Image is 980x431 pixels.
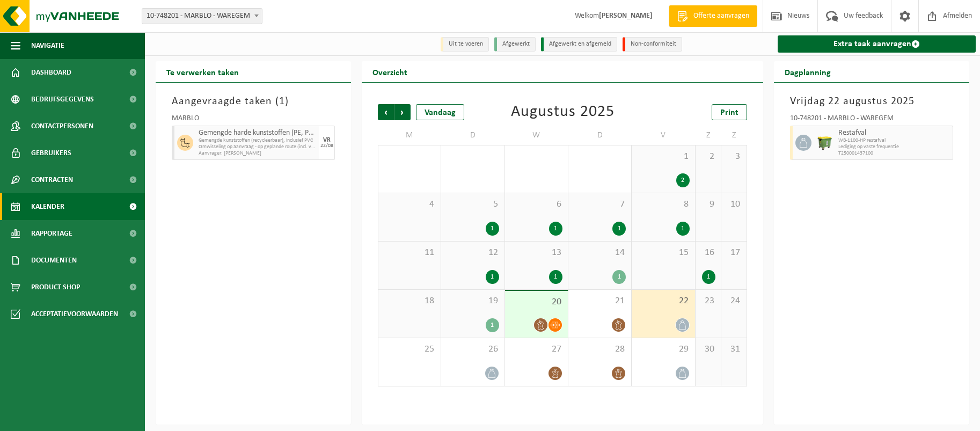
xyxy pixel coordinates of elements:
[774,61,842,82] h2: Dagplanning
[31,166,73,193] span: Contracten
[574,295,626,307] span: 21
[416,104,464,120] div: Vandaag
[727,295,741,307] span: 24
[505,126,568,145] td: W
[486,270,499,284] div: 1
[31,86,94,113] span: Bedrijfsgegevens
[320,143,333,149] div: 22/08
[486,222,499,236] div: 1
[691,11,752,21] span: Offerte aanvragen
[447,199,499,210] span: 5
[142,9,262,24] span: 10-748201 - MARBLO - WAREGEM
[701,295,715,307] span: 23
[31,59,71,86] span: Dashboard
[447,344,499,355] span: 26
[31,301,118,327] span: Acceptatievoorwaarden
[712,104,747,120] a: Print
[632,126,695,145] td: V
[612,270,626,284] div: 1
[172,93,335,109] h3: Aangevraagde taken ( )
[838,150,950,157] span: T250001437100
[637,199,689,210] span: 8
[727,344,741,355] span: 31
[378,104,394,120] span: Vorige
[701,344,715,355] span: 30
[378,126,441,145] td: M
[486,318,499,332] div: 1
[31,32,64,59] span: Navigatie
[31,113,93,140] span: Contactpersonen
[31,274,80,301] span: Product Shop
[199,150,316,157] span: Aanvrager: [PERSON_NAME]
[720,108,738,117] span: Print
[696,126,721,145] td: Z
[790,115,953,126] div: 10-748201 - MARBLO - WAREGEM
[637,247,689,259] span: 15
[817,135,833,151] img: WB-1100-HPE-GN-50
[323,137,331,143] div: VR
[623,37,682,52] li: Non-conformiteit
[676,173,690,187] div: 2
[384,344,435,355] span: 25
[494,37,536,52] li: Afgewerkt
[31,140,71,166] span: Gebruikers
[676,222,690,236] div: 1
[701,199,715,210] span: 9
[599,12,653,20] strong: [PERSON_NAME]
[394,104,411,120] span: Volgende
[510,199,562,210] span: 6
[612,222,626,236] div: 1
[31,193,64,220] span: Kalender
[574,247,626,259] span: 14
[721,126,747,145] td: Z
[701,151,715,163] span: 2
[838,129,950,137] span: Restafval
[702,270,715,284] div: 1
[384,295,435,307] span: 18
[447,247,499,259] span: 12
[727,199,741,210] span: 10
[31,220,72,247] span: Rapportage
[838,137,950,144] span: WB-1100-HP restafval
[510,296,562,308] span: 20
[549,222,562,236] div: 1
[790,93,953,109] h3: Vrijdag 22 augustus 2025
[549,270,562,284] div: 1
[511,104,615,120] div: Augustus 2025
[384,247,435,259] span: 11
[279,96,285,107] span: 1
[199,129,316,137] span: Gemengde harde kunststoffen (PE, PP en PVC), recycleerbaar (industrieel)
[441,126,504,145] td: D
[156,61,250,82] h2: Te verwerken taken
[31,247,77,274] span: Documenten
[384,199,435,210] span: 4
[778,35,976,53] a: Extra taak aanvragen
[510,247,562,259] span: 13
[574,199,626,210] span: 7
[510,344,562,355] span: 27
[727,247,741,259] span: 17
[637,344,689,355] span: 29
[568,126,632,145] td: D
[199,137,316,144] span: Gemengde kunststoffen (recycleerbaar), inclusief PVC
[727,151,741,163] span: 3
[199,144,316,150] span: Omwisseling op aanvraag - op geplande route (incl. verwerking)
[172,115,335,126] div: MARBLO
[838,144,950,150] span: Lediging op vaste frequentie
[701,247,715,259] span: 16
[142,8,262,24] span: 10-748201 - MARBLO - WAREGEM
[441,37,489,52] li: Uit te voeren
[574,344,626,355] span: 28
[669,5,757,27] a: Offerte aanvragen
[447,295,499,307] span: 19
[637,151,689,163] span: 1
[637,295,689,307] span: 22
[541,37,617,52] li: Afgewerkt en afgemeld
[362,61,418,82] h2: Overzicht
